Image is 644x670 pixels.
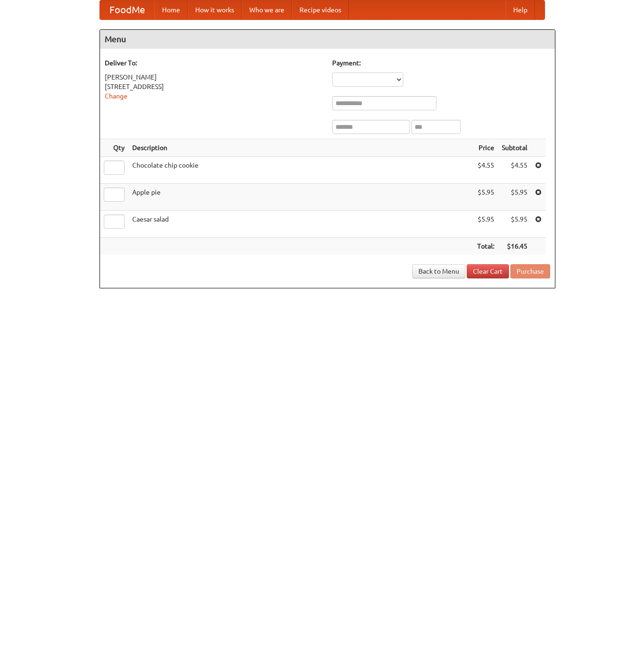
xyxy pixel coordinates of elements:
[473,238,498,255] th: Total:
[105,72,323,82] div: [PERSON_NAME]
[292,0,349,19] a: Recipe videos
[105,92,127,100] a: Change
[498,184,531,211] td: $5.95
[332,58,550,68] h5: Payment:
[128,211,473,238] td: Caesar salad
[506,0,535,19] a: Help
[128,139,473,157] th: Description
[105,82,323,91] div: [STREET_ADDRESS]
[100,139,128,157] th: Qty
[188,0,242,19] a: How it works
[412,264,465,278] a: Back to Menu
[128,157,473,184] td: Chocolate chip cookie
[498,211,531,238] td: $5.95
[473,184,498,211] td: $5.95
[467,264,509,278] a: Clear Cart
[242,0,292,19] a: Who we are
[473,139,498,157] th: Price
[100,30,555,49] h4: Menu
[498,157,531,184] td: $4.55
[473,157,498,184] td: $4.55
[510,264,550,278] button: Purchase
[128,184,473,211] td: Apple pie
[473,211,498,238] td: $5.95
[100,0,154,19] a: FoodMe
[105,58,323,68] h5: Deliver To:
[498,238,531,255] th: $16.45
[154,0,188,19] a: Home
[498,139,531,157] th: Subtotal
